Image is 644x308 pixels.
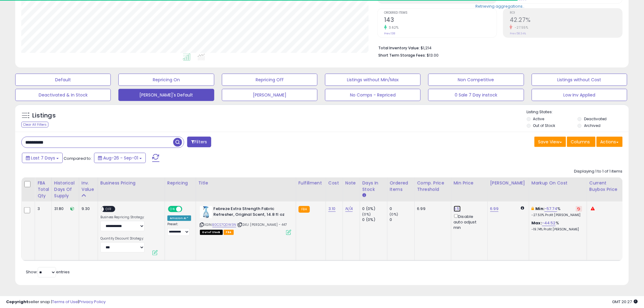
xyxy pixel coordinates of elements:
[32,111,56,120] h5: Listings
[390,206,415,212] div: 0
[417,206,446,212] div: 6.99
[54,180,76,199] div: Historical Days Of Supply
[325,89,421,101] button: No Comps - Repriced
[328,180,340,186] div: Cost
[94,153,146,163] button: Aug-26 - Sep-01
[454,180,485,186] div: Min Price
[532,220,582,232] div: %
[299,206,310,213] small: FBA
[527,109,629,115] p: Listing States:
[529,177,587,201] th: The percentage added to the cost of goods (COGS) that forms the calculator for Min & Max prices.
[534,137,566,147] button: Save View
[52,299,78,305] a: Terms of Use
[79,299,106,305] a: Privacy Policy
[31,155,55,161] span: Last 7 Days
[362,206,387,212] div: 0 (0%)
[490,206,499,212] a: 6.99
[476,4,525,9] div: Retrieving aggregations..
[15,74,111,86] button: Default
[567,137,596,147] button: Columns
[574,169,623,174] div: Displaying 1 to 1 of 1 items
[590,180,621,193] div: Current Buybox Price
[533,123,555,128] label: Out of Stock
[544,206,557,212] a: -57.74
[167,222,191,236] div: Preset:
[37,206,47,212] div: 3
[82,206,93,212] div: 9.30
[237,222,287,227] span: | SKU: [PERSON_NAME] - 447
[64,156,92,161] span: Compared to:
[390,180,412,193] div: Ordered Items
[198,180,293,186] div: Title
[82,180,95,193] div: Inv. value
[54,206,74,212] div: 31.80
[428,74,524,86] button: Non Competitive
[167,215,191,221] div: Amazon AI *
[454,213,483,230] div: Disable auto adjust min
[200,206,212,218] img: 41sh7OgEwML._SL40_.jpg
[597,137,623,147] button: Actions
[345,180,357,186] div: Note
[532,89,627,101] button: Low Inv Applied
[104,207,114,212] span: OFF
[6,299,106,305] div: seller snap | |
[181,207,191,212] span: OFF
[362,212,371,217] small: (0%)
[490,180,527,186] div: [PERSON_NAME]
[222,74,317,86] button: Repricing Off
[224,230,234,235] span: FBA
[37,180,49,199] div: FBA Total Qty
[22,153,63,163] button: Last 7 Days
[200,206,291,234] div: ASIN:
[532,74,627,86] button: Listings without Cost
[362,180,385,193] div: Days In Stock
[118,89,214,101] button: [PERSON_NAME]'s Default
[212,222,236,227] a: B0CS7QDW3N
[532,220,542,226] b: Max:
[299,180,323,186] div: Fulfillment
[612,299,638,305] span: 2025-09-9 20:27 GMT
[542,220,556,226] a: -44.52
[536,206,545,212] b: Min:
[532,180,584,186] div: Markup on Cost
[362,193,366,198] small: Days In Stock.
[417,180,449,193] div: Comp. Price Threshold
[532,213,582,217] p: -27.50% Profit [PERSON_NAME]
[26,269,70,275] span: Show: entries
[532,227,582,232] p: -19.74% Profit [PERSON_NAME]
[214,206,288,219] b: Febreze Extra Strength Fabric Refresher, Original Scent, 14.8 fl oz
[100,215,145,219] label: Business Repricing Strategy:
[103,155,138,161] span: Aug-26 - Sep-01
[390,212,398,217] small: (0%)
[222,89,317,101] button: [PERSON_NAME]
[325,74,421,86] button: Listings without Min/Max
[118,74,214,86] button: Repricing On
[584,116,607,121] label: Deactivated
[345,206,353,212] a: N/A
[390,217,415,222] div: 0
[100,180,162,186] div: Business Pricing
[15,89,111,101] button: Deactivated & In Stock
[584,123,600,128] label: Archived
[362,217,387,222] div: 0 (0%)
[21,122,48,128] div: Clear All Filters
[428,89,524,101] button: 0 Sale 7 Day instock
[571,139,590,145] span: Columns
[454,206,461,212] a: 6.51
[533,116,544,121] label: Active
[100,236,145,241] label: Quantity Discount Strategy:
[200,230,223,235] span: All listings that are currently out of stock and unavailable for purchase on Amazon
[6,299,28,305] strong: Copyright
[187,137,211,147] button: Filters
[169,207,176,212] span: ON
[167,180,193,186] div: Repricing
[532,206,582,217] div: %
[328,206,336,212] a: 3.10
